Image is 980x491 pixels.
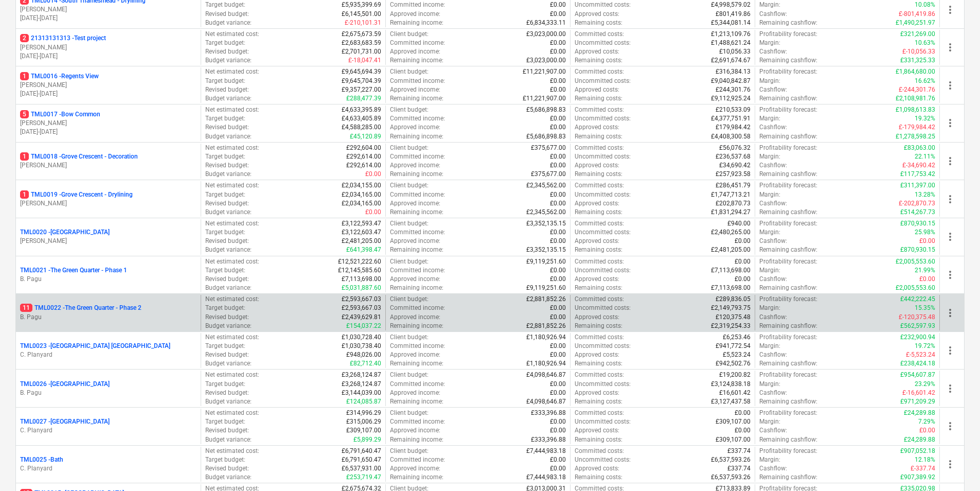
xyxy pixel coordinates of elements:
p: Committed income : [390,77,445,85]
span: more_vert [944,269,956,281]
p: £10,056.33 [719,47,751,56]
p: Client budget : [390,67,429,76]
p: TML0019 - Grove Crescent - Drylining [20,190,133,199]
p: Remaining costs : [575,208,622,217]
p: £0.00 [365,170,381,179]
p: £286,451.79 [716,181,751,190]
p: £3,023,000.00 [526,56,566,65]
p: £0.00 [919,237,935,246]
p: Approved income : [390,275,440,284]
p: Remaining cashflow : [759,208,817,217]
p: £34,690.42 [719,161,751,170]
div: TML0027 -[GEOGRAPHIC_DATA]C. Planyard [20,417,197,435]
p: Approved costs : [575,123,619,132]
p: £5,686,898.83 [526,106,566,114]
span: more_vert [944,79,956,92]
span: 11 [20,304,32,312]
p: £-244,301.76 [899,85,935,94]
p: £56,076.32 [719,144,751,152]
p: Client budget : [390,257,429,266]
p: £11,221,907.00 [523,94,566,103]
p: £1,864,680.00 [896,67,935,76]
p: £5,686,898.83 [526,132,566,141]
p: TML0020 - [GEOGRAPHIC_DATA] [20,228,110,237]
p: 25.98% [915,228,935,237]
p: £2,034,165.00 [342,199,381,208]
p: Cashflow : [759,10,787,19]
p: £4,408,300.58 [711,132,751,141]
p: Cashflow : [759,237,787,246]
p: Remaining cashflow : [759,19,817,27]
p: Approved costs : [575,161,619,170]
p: £0.00 [550,1,566,9]
p: Margin : [759,190,780,199]
p: Client budget : [390,181,429,190]
p: Uncommitted costs : [575,114,631,123]
p: £12,521,222.60 [338,257,381,266]
p: Margin : [759,266,780,275]
p: £4,998,579.02 [711,1,751,9]
p: Profitability forecast : [759,144,817,152]
p: £1,747,713.21 [711,190,751,199]
p: Committed costs : [575,144,624,152]
p: Margin : [759,228,780,237]
p: Committed costs : [575,30,624,39]
p: £2,345,562.00 [526,181,566,190]
p: Approved costs : [575,47,619,56]
p: £9,040,842.87 [711,77,751,85]
p: Approved income : [390,161,440,170]
p: Client budget : [390,30,429,39]
p: TML0022 - The Green Quarter - Phase 2 [20,304,141,312]
p: Client budget : [390,144,429,152]
p: Committed income : [390,266,445,275]
p: £244,301.76 [716,85,751,94]
p: Uncommitted costs : [575,190,631,199]
span: 2 [20,34,29,42]
p: £7,113,698.00 [711,266,751,275]
p: Profitability forecast : [759,181,817,190]
div: TML0021 -The Green Quarter - Phase 1B. Pagu [20,266,197,284]
p: [PERSON_NAME] [20,161,197,170]
p: Budget variance : [205,56,252,65]
p: Uncommitted costs : [575,266,631,275]
p: £2,701,731.00 [342,47,381,56]
p: Committed costs : [575,257,624,266]
p: £0.00 [550,123,566,132]
p: 21.99% [915,266,935,275]
p: £2,480,265.00 [711,228,751,237]
p: £2,108,981.76 [896,94,935,103]
span: 5 [20,110,29,118]
span: more_vert [944,344,956,357]
p: £4,377,751.91 [711,114,751,123]
p: £514,267.73 [900,208,935,217]
p: B. Pagu [20,389,197,397]
p: Uncommitted costs : [575,39,631,47]
p: £0.00 [550,39,566,47]
p: Remaining cashflow : [759,132,817,141]
p: Committed income : [390,152,445,161]
p: Committed income : [390,228,445,237]
p: £2,005,553.60 [896,257,935,266]
p: Revised budget : [205,161,249,170]
p: Committed income : [390,39,445,47]
p: Approved costs : [575,85,619,94]
p: £331,325.33 [900,56,935,65]
p: £870,930.15 [900,219,935,228]
p: £1,278,598.25 [896,132,935,141]
div: TML0025 -BathC. Planyard [20,455,197,473]
p: Committed costs : [575,106,624,114]
p: £-202,870.73 [899,199,935,208]
p: 19.32% [915,114,935,123]
div: 1TML0019 -Grove Crescent - Drylining[PERSON_NAME] [20,190,197,208]
div: TML0026 -[GEOGRAPHIC_DATA]B. Pagu [20,380,197,397]
p: [PERSON_NAME] [20,43,197,52]
p: Cashflow : [759,47,787,56]
p: TML0021 - The Green Quarter - Phase 1 [20,266,127,275]
p: Margin : [759,1,780,9]
div: 5TML0017 -Bow Common[PERSON_NAME][DATE]-[DATE] [20,110,197,136]
p: TML0016 - Regents View [20,72,99,81]
p: [DATE] - [DATE] [20,90,197,98]
p: £6,834,333.11 [526,19,566,27]
p: Revised budget : [205,47,249,56]
p: [PERSON_NAME] [20,119,197,128]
